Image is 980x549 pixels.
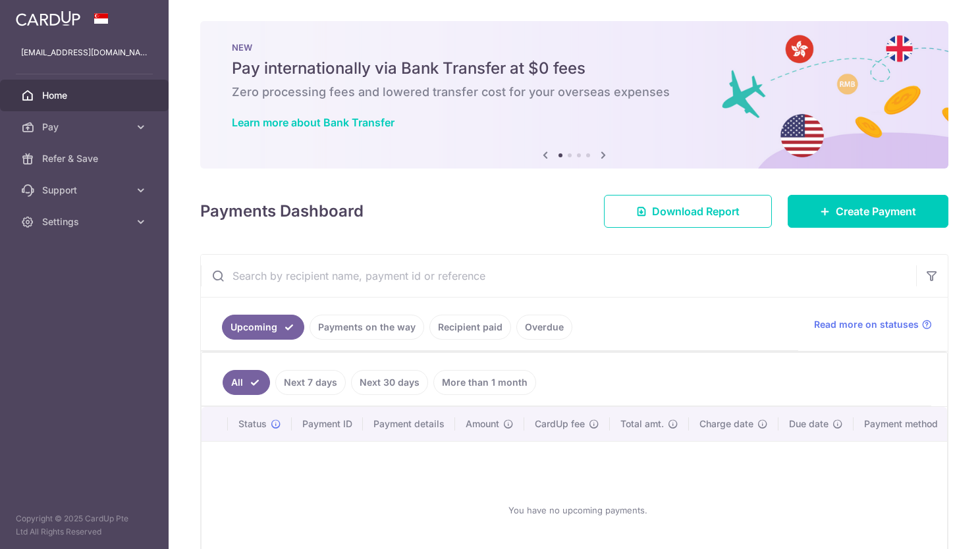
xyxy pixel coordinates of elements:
[222,315,304,340] a: Upcoming
[42,152,129,165] span: Refer & Save
[604,195,772,228] a: Download Report
[535,417,585,431] span: CardUp fee
[201,255,916,297] input: Search by recipient name, payment id or reference
[620,417,664,431] span: Total amt.
[21,46,148,59] p: [EMAIL_ADDRESS][DOMAIN_NAME]
[788,195,948,228] a: Create Payment
[16,11,80,26] img: CardUp
[814,318,919,331] span: Read more on statuses
[466,417,499,431] span: Amount
[200,199,364,223] h4: Payments Dashboard
[232,42,917,53] p: NEW
[292,407,363,441] th: Payment ID
[351,370,428,395] a: Next 30 days
[200,21,948,169] img: Bank transfer banner
[275,370,346,395] a: Next 7 days
[433,370,536,395] a: More than 1 month
[652,203,740,219] span: Download Report
[42,89,129,102] span: Home
[42,215,129,228] span: Settings
[238,417,267,431] span: Status
[223,370,270,395] a: All
[429,315,511,340] a: Recipient paid
[814,318,932,331] a: Read more on statuses
[699,417,753,431] span: Charge date
[363,407,455,441] th: Payment details
[42,120,129,134] span: Pay
[854,407,954,441] th: Payment method
[836,203,916,219] span: Create Payment
[789,417,829,431] span: Due date
[232,58,917,79] h5: Pay internationally via Bank Transfer at $0 fees
[232,116,395,129] a: Learn more about Bank Transfer
[42,184,129,197] span: Support
[232,84,917,100] h6: Zero processing fees and lowered transfer cost for your overseas expenses
[310,315,424,340] a: Payments on the way
[516,315,572,340] a: Overdue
